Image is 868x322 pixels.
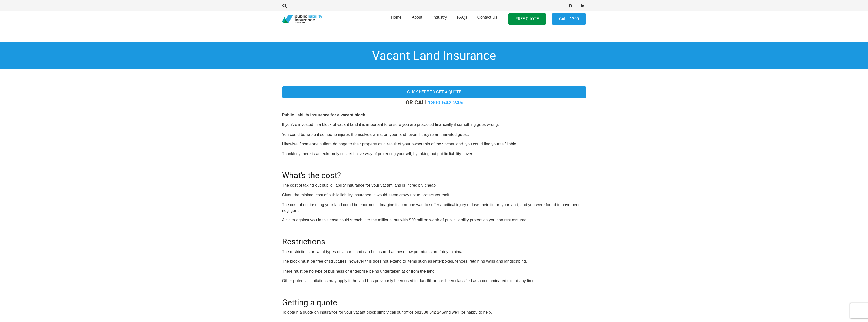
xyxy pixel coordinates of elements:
h2: Restrictions [282,231,586,247]
span: Home [391,15,402,20]
span: Industry [432,15,447,20]
a: 1300 542 245 [428,99,463,106]
h2: Getting a quote [282,292,586,307]
p: If you’ve invested in a block of vacant land it is important to ensure you are protected financia... [282,122,586,127]
p: The cost of taking out public liability insurance for your vacant land is incredibly cheap. [282,183,586,188]
p: The block must be free of structures, however this does not extend to items such as letterboxes, ... [282,259,586,264]
p: Likewise if someone suffers damage to their property as a result of your ownership of the vacant ... [282,141,586,147]
strong: 1300 542 245 [419,310,444,314]
span: Contact Us [477,15,497,20]
span: About [412,15,422,20]
a: Contact Us [472,10,502,28]
p: To obtain a quote on insurance for your vacant block simply call our office on and we’ll be happy... [282,310,586,315]
p: You could be liable if someone injures themselves whilst on your land, even if they’re an uninvit... [282,132,586,137]
p: A claim against you in this case could stretch into the millions, but with $20 million worth of p... [282,217,586,223]
strong: OR CALL [405,99,463,106]
a: Facebook [567,2,574,9]
p: The restrictions on what types of vacant land can be insured at these low premiums are fairly min... [282,249,586,255]
a: LinkedIn [579,2,586,9]
p: Other potential limitations may apply if the land has previously been used for landfill or has be... [282,278,586,284]
a: FAQs [452,10,472,28]
a: Home [386,10,407,28]
a: Call 1300 [552,13,586,25]
a: FREE QUOTE [508,13,546,25]
p: Given the minimal cost of public liability insurance, it would seem crazy not to protect yourself. [282,192,586,198]
p: There must be no type of business or enterprise being undertaken at or from the land. [282,269,586,274]
a: Click here to get a quote [282,86,586,98]
a: Industry [427,10,452,28]
span: FAQs [457,15,467,20]
b: Public liability insurance for a vacant block [282,113,365,117]
h2: What’s the cost? [282,164,586,180]
p: The cost of not insuring your land could be enormous. Imagine if someone was to suffer a critical... [282,202,586,214]
a: pli_logotransparent [282,15,322,24]
a: About [407,10,428,28]
a: Search [280,4,290,8]
p: Thankfully there is an extremely cost effective way of protecting yourself, by taking out public ... [282,151,586,157]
